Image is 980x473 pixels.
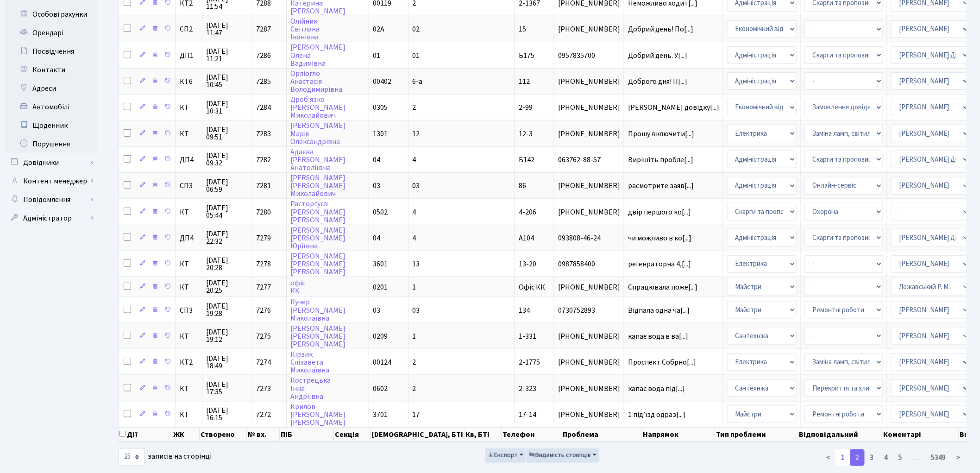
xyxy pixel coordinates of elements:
[628,129,694,139] span: Прошу включити[...]
[206,22,248,37] span: [DATE] 11:47
[206,230,248,245] span: [DATE] 22:32
[206,74,248,88] span: [DATE] 10:45
[519,282,545,292] span: Офіс КК
[180,156,198,164] span: ДП4
[256,259,271,269] span: 7278
[519,357,540,367] span: 2-1775
[206,152,248,167] span: [DATE] 09:32
[206,48,248,63] span: [DATE] 11:21
[5,172,97,190] a: Контент менеджер
[180,182,198,189] span: СП3
[558,104,620,111] span: [PHONE_NUMBER]
[485,448,526,463] button: Експорт
[206,407,248,422] span: [DATE] 16:15
[412,410,420,420] span: 17
[502,428,562,441] th: Телефон
[256,357,271,367] span: 7274
[412,76,422,87] span: 6-а
[256,384,271,394] span: 7273
[180,411,198,418] span: КТ
[180,52,198,59] span: ДП1
[290,173,346,199] a: [PERSON_NAME][PERSON_NAME]Миколайович
[628,207,691,217] span: двір першого ко[...]
[519,50,534,61] span: Б175
[290,251,346,277] a: [PERSON_NAME][PERSON_NAME][PERSON_NAME]
[256,50,271,61] span: 7286
[256,24,271,34] span: 7287
[628,282,697,292] span: Спрацювала поже[...]
[373,305,380,315] span: 03
[628,384,685,394] span: капає вода під[...]
[373,384,388,394] span: 0602
[180,25,198,33] span: СП2
[628,305,690,315] span: Відпала одна ча[...]
[628,259,691,269] span: регенраторна 4,[...]
[558,78,620,85] span: [PHONE_NUMBER]
[412,233,416,243] span: 4
[373,410,388,420] span: 3701
[180,307,198,314] span: СП3
[206,257,248,271] span: [DATE] 20:28
[290,43,346,69] a: [PERSON_NAME]ОленаВадимівна
[206,126,248,141] span: [DATE] 09:51
[558,359,620,366] span: [PHONE_NUMBER]
[256,207,271,217] span: 7280
[5,190,97,209] a: Повідомлення
[373,155,380,165] span: 04
[558,385,620,392] span: [PHONE_NUMBER]
[798,428,882,441] th: Відповідальний
[412,331,416,341] span: 1
[558,25,620,33] span: [PHONE_NUMBER]
[373,129,388,139] span: 1301
[412,282,416,292] span: 1
[280,428,334,441] th: ПІБ
[256,233,271,243] span: 7279
[290,16,320,42] a: ОлійникСвітланаІванівна
[256,129,271,139] span: 7283
[290,278,305,296] a: офісКК
[412,129,420,139] span: 12
[5,79,97,98] a: Адреси
[642,428,715,441] th: Напрямок
[5,116,97,135] a: Щоденник
[290,349,329,375] a: КірзикЄлізаветаМиколаївна
[247,428,280,441] th: № вх.
[558,411,620,418] span: [PHONE_NUMBER]
[412,181,420,191] span: 03
[373,24,384,34] span: 02А
[519,410,536,420] span: 17-14
[180,234,198,242] span: ДП4
[412,259,420,269] span: 13
[290,225,346,251] a: [PERSON_NAME][PERSON_NAME]Юріївна
[290,95,346,120] a: Дроб’язко[PERSON_NAME]Миколайович
[290,323,346,349] a: [PERSON_NAME][PERSON_NAME][PERSON_NAME]
[290,376,331,402] a: КострецькаІннаАндріївна
[290,69,342,95] a: ОрліоглоАнастасіяВолодимирівна
[628,331,688,341] span: капає вода в ва[...]
[529,451,591,460] span: Видимість стовпців
[836,449,850,466] a: 1
[519,331,536,341] span: 1-331
[5,98,97,116] a: Автомобілі
[172,428,200,441] th: ЖК
[850,449,865,466] a: 2
[628,102,719,113] span: [PERSON_NAME] довідку[...]
[180,333,198,340] span: КТ
[519,24,526,34] span: 15
[290,402,346,428] a: Крилов[PERSON_NAME][PERSON_NAME]
[519,384,536,394] span: 2-323
[180,260,198,268] span: КТ
[412,384,416,394] span: 2
[628,50,687,61] span: Добрий день. У[...]
[256,305,271,315] span: 7276
[412,357,416,367] span: 2
[373,259,388,269] span: 3601
[200,428,247,441] th: Створено
[558,208,620,216] span: [PHONE_NUMBER]
[373,207,388,217] span: 0502
[519,259,536,269] span: 13-20
[558,260,620,268] span: 0987858400
[558,333,620,340] span: [PHONE_NUMBER]
[256,282,271,292] span: 7277
[290,121,346,147] a: [PERSON_NAME]МаріяОлександрівна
